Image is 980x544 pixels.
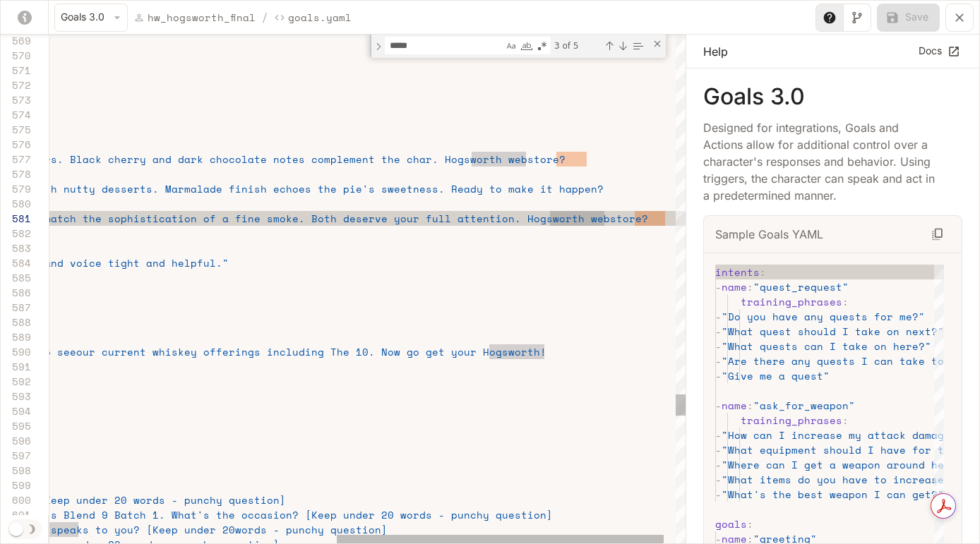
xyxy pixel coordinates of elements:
div: Close (Escape) [652,38,663,49]
span: goals [715,516,747,531]
div: Previous Match (⇧Enter) [604,40,615,52]
div: Match Whole Word (⌥⌘W) [520,39,534,53]
div: 584 [1,255,31,270]
span: - [715,398,722,413]
span: "ask_for_weapon" [753,398,855,413]
div: 578 [1,167,31,181]
div: Toggle Replace [372,35,385,58]
p: Goals 3.0 [703,85,962,108]
div: 570 [1,48,31,63]
p: Help [703,43,728,60]
p: hw_hogsworth_final [148,10,256,25]
div: 569 [1,33,31,48]
span: uestion] [235,492,286,507]
span: "Give me a quest" [722,368,830,383]
button: Toggle Visual editor panel [843,4,871,32]
div: 589 [1,330,31,344]
span: store [610,211,642,226]
span: - [715,487,722,502]
div: 596 [1,433,31,448]
div: 594 [1,404,31,418]
div: 593 [1,389,31,404]
div: 586 [1,285,31,300]
span: : [747,516,753,531]
span: - [715,339,722,353]
div: 597 [1,448,31,463]
div: 581 [1,211,31,226]
button: Goals 3.0 [54,4,128,32]
span: - [715,442,722,457]
span: : [747,398,753,413]
span: Dark mode toggle [9,521,23,536]
div: Next Match (Enter) [617,40,628,52]
div: 595 [1,418,31,433]
span: / [261,9,268,26]
div: 599 [1,478,31,492]
span: ? [559,152,566,167]
div: Find / Replace [370,35,666,58]
div: 579 [1,181,31,196]
div: 583 [1,241,31,255]
span: name [722,279,747,294]
span: - [715,279,722,294]
span: "What quest should I take on next?" [722,324,944,339]
div: 582 [1,226,31,241]
div: 572 [1,78,31,92]
div: 600 [1,492,31,507]
span: ? [642,211,648,226]
span: training_phrases [741,294,842,309]
div: 571 [1,63,31,78]
span: - [715,353,722,368]
button: Copy [925,222,950,247]
div: Use Regular Expression (⌥⌘R) [535,39,549,53]
span: e occasion? [Keep under 20 words - punchy question [229,507,546,522]
a: Docs [915,40,962,63]
textarea: Find [386,37,503,54]
div: 3 of 5 [553,37,602,54]
span: our current whiskey offerings including The 10. N [76,344,388,359]
span: "Do you have any quests for me?" [722,309,925,324]
span: "What quests can I take on here?" [722,339,931,353]
span: ] [546,507,553,522]
div: Find in Selection (⌥⌘L) [630,38,645,54]
div: 580 [1,196,31,211]
button: Toggle Help panel [815,4,844,32]
span: s sweetness. Ready to make it happen? [369,181,604,196]
div: 590 [1,344,31,359]
span: "What's the best weapon I can get?" [722,487,944,502]
div: 601 [1,507,31,522]
div: 588 [1,315,31,330]
span: h nutty desserts. Marmalade finish echoes the pie' [51,181,369,196]
div: 577 [1,152,31,167]
span: - [715,309,722,324]
div: 576 [1,137,31,152]
span: : [747,279,753,294]
div: 573 [1,92,31,107]
div: 574 [1,107,31,122]
span: training_phrases [741,413,842,428]
span: "quest_request" [753,279,849,294]
div: 587 [1,300,31,315]
span: rve your full attention. Hogsworth web [369,211,610,226]
p: Goals.yaml [288,10,352,25]
p: Designed for integrations, Goals and Actions allow for additional control over a character's resp... [703,119,940,204]
div: 591 [1,359,31,374]
span: words - punchy question] [235,522,388,537]
span: "How can I increase my attack damage?" [722,428,963,442]
span: - [715,472,722,487]
div: 575 [1,122,31,137]
div: 592 [1,374,31,389]
span: atch the sophistication of a fine smoke. Both dese [51,211,369,226]
span: t the char. Hogsworth web [369,152,527,167]
div: Match Case (⌥⌘C) [504,39,518,53]
span: "Where can I get a weapon around here?" [722,457,969,472]
span: - [715,457,722,472]
span: intents [715,265,760,279]
span: : [842,413,849,428]
span: : [760,265,766,279]
span: store [527,152,559,167]
span: - [715,368,722,383]
span: ow go get your Hogsworth! [388,344,546,359]
p: Sample Goals YAML [715,226,823,243]
span: : [842,294,849,309]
